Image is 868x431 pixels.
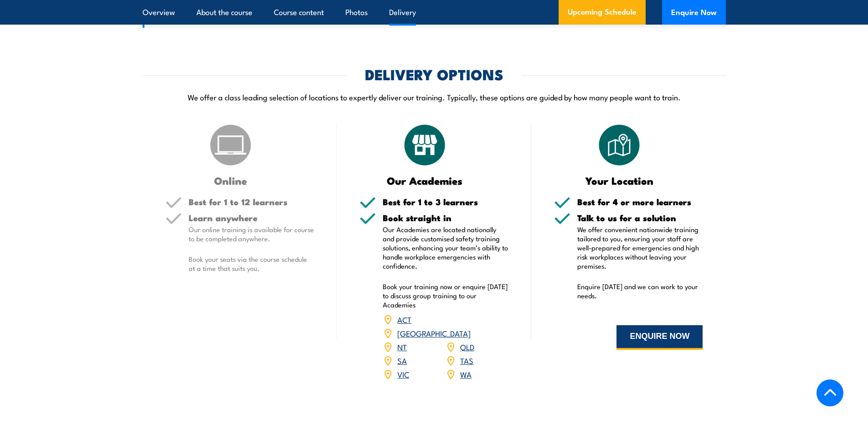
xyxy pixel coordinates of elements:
[616,325,703,350] button: ENQUIRE NOW
[460,341,474,352] a: QLD
[165,175,296,186] h3: Online
[397,355,407,366] a: SA
[577,197,703,206] h5: Best for 4 or more learners
[397,314,411,325] a: ACT
[365,68,503,80] h2: DELIVERY OPTIONS
[360,175,490,186] h3: Our Academies
[397,369,409,379] a: VIC
[383,197,508,206] h5: Best for 1 to 3 learners
[189,225,314,243] p: Our online training is available for course to be completed anywhere.
[577,225,703,270] p: We offer convenient nationwide training tailored to you, ensuring your staff are well-prepared fo...
[189,197,314,206] h5: Best for 1 to 12 learners
[189,254,314,273] p: Book your seats via the course schedule at a time that suits you.
[143,92,726,102] p: We offer a class leading selection of locations to expertly deliver our training. Typically, thes...
[383,282,508,309] p: Book your training now or enquire [DATE] to discuss group training to our Academies
[397,327,471,338] a: [GEOGRAPHIC_DATA]
[577,213,703,222] h5: Talk to us for a solution
[383,225,508,270] p: Our Academies are located nationally and provide customised safety training solutions, enhancing ...
[460,369,472,379] a: WA
[577,282,703,300] p: Enquire [DATE] and we can work to your needs.
[554,175,685,186] h3: Your Location
[383,213,508,222] h5: Book straight in
[189,213,314,222] h5: Learn anywhere
[460,355,473,366] a: TAS
[397,341,407,352] a: NT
